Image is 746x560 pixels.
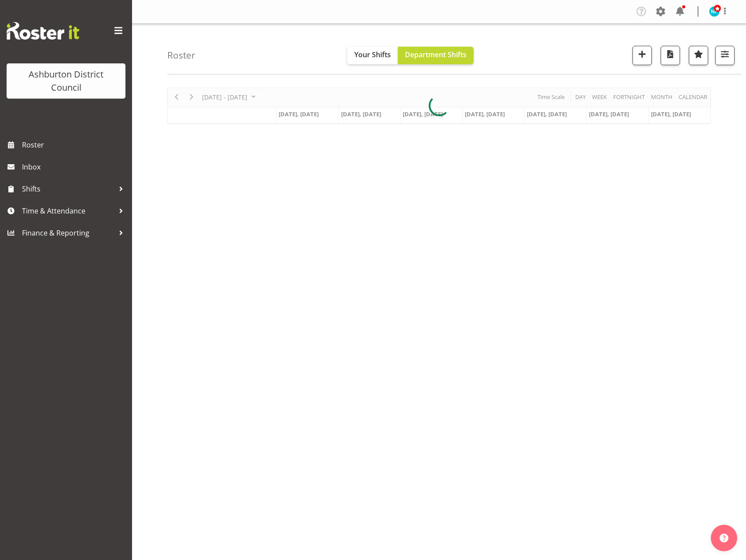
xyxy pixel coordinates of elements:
button: Filter Shifts [715,46,735,65]
span: Finance & Reporting [22,226,114,239]
span: Your Shifts [354,50,391,59]
h4: Roster [167,50,195,60]
span: Inbox [22,160,128,173]
button: Add a new shift [632,46,652,65]
button: Your Shifts [347,47,398,64]
button: Download a PDF of the roster according to the set date range. [661,46,680,65]
span: Roster [22,138,128,151]
button: Highlight an important date within the roster. [689,46,708,65]
div: Ashburton District Council [15,68,117,94]
img: nicky-farrell-tully10002.jpg [709,6,720,17]
span: Department Shifts [405,50,467,59]
img: Rosterit website logo [7,22,79,40]
button: Department Shifts [398,47,474,64]
span: Shifts [22,182,114,195]
img: help-xxl-2.png [720,534,728,542]
span: Time & Attendance [22,204,114,217]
